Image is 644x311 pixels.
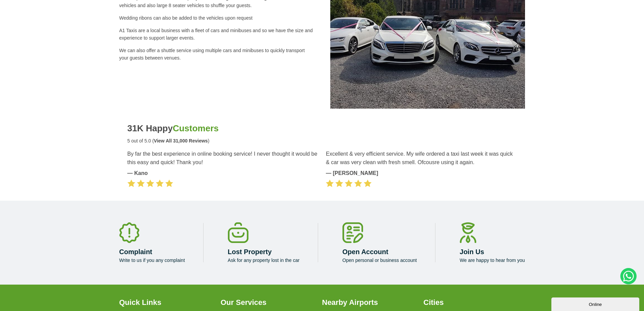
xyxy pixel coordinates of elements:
[173,123,219,133] span: Customers
[127,123,517,134] h2: 31K Happy
[154,138,208,143] strong: View All 31,000 Reviews
[119,258,185,263] p: Write to us if you any complaint
[326,150,517,166] blockquote: Excellent & very efficient service. My wife ordered a taxi last week it was quick & car was very ...
[221,298,314,307] h3: Our Services
[326,171,517,176] cite: — [PERSON_NAME]
[127,150,318,166] blockquote: By far the best experience in online booking service! I never thought it would be this easy and q...
[119,248,152,256] a: Complaint
[228,258,300,263] p: Ask for any property lost in the car
[342,248,388,256] a: Open Account
[460,222,476,243] img: Join Us Icon
[119,47,314,62] p: We can also offer a shuttle service using multiple cars and minibuses to quickly transport your g...
[119,14,314,22] p: Wedding ribons can also be added to the vehicles upon request
[119,222,139,243] img: Complaint Icon
[228,222,248,243] img: Lost Property Icon
[228,248,272,256] a: Lost Property
[424,298,517,307] h3: Cities
[119,298,213,307] h3: Quick Links
[127,171,318,176] cite: — Kano
[342,258,417,263] p: Open personal or business account
[342,222,363,243] img: Open Account Icon
[460,258,525,263] p: We are happy to hear from you
[551,296,641,311] iframe: chat widget
[119,27,314,42] p: A1 Taxis are a local business with a fleet of cars and minibuses and so we have the size and expe...
[322,298,415,307] h3: Nearby Airports
[460,248,484,256] a: Join Us
[127,137,517,145] p: 5 out of 5.0 ( )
